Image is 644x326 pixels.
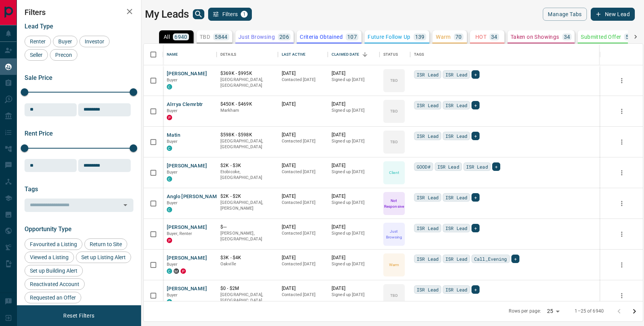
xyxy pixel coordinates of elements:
[174,34,187,40] p: 6940
[332,255,376,261] p: [DATE]
[328,44,379,65] div: Claimed Date
[167,193,222,200] button: Anglo [PERSON_NAME]
[181,268,186,274] div: property.ca
[491,34,498,40] p: 34
[390,78,398,83] p: TBD
[474,101,477,109] span: +
[53,36,77,47] div: Buyer
[616,259,628,271] button: more
[445,255,467,263] span: ISR Lead
[220,200,274,212] p: [GEOGRAPHIC_DATA], [PERSON_NAME]
[417,286,439,293] span: ISR Lead
[167,268,172,274] div: condos.ca
[53,52,75,58] span: Precon
[167,176,172,182] div: condos.ca
[282,77,324,83] p: Contacted [DATE]
[282,162,324,169] p: [DATE]
[25,8,133,17] h2: Filters
[379,44,410,65] div: Status
[56,38,75,45] span: Buyer
[300,34,343,40] p: Criteria Obtained
[220,285,274,292] p: $0 - $2M
[417,132,439,140] span: ISR Lead
[332,230,376,237] p: Signed up [DATE]
[414,44,424,65] div: Tags
[220,101,274,108] p: $450K - $469K
[25,36,51,47] div: Renter
[492,162,500,171] div: +
[347,34,357,40] p: 107
[390,293,398,298] p: TBD
[575,308,604,314] p: 1–25 of 6940
[445,224,467,232] span: ISR Lead
[445,132,467,140] span: ISR Lead
[167,207,172,212] div: condos.ca
[282,132,324,138] p: [DATE]
[389,170,399,175] p: Client
[282,255,324,261] p: [DATE]
[410,44,600,65] div: Tags
[220,261,274,267] p: Oakville
[282,70,324,77] p: [DATE]
[616,167,628,179] button: more
[27,52,45,58] span: Seller
[174,268,179,274] div: mrloft.ca
[389,262,399,268] p: Warm
[167,293,178,298] span: Buyer
[279,34,289,40] p: 206
[282,292,324,298] p: Contacted [DATE]
[616,106,628,117] button: more
[474,255,507,263] span: Call_Evening
[445,101,467,109] span: ISR Lead
[332,132,376,138] p: [DATE]
[25,265,83,276] div: Set up Building Alert
[332,193,376,200] p: [DATE]
[167,200,178,205] span: Buyer
[332,108,376,114] p: Signed up [DATE]
[27,38,48,45] span: Renter
[25,292,81,303] div: Requested an Offer
[332,169,376,175] p: Signed up [DATE]
[616,228,628,240] button: more
[167,84,172,89] div: condos.ca
[167,262,178,267] span: Buyer
[472,101,480,109] div: +
[384,198,404,209] p: Not Responsive
[368,34,410,40] p: Future Follow Up
[145,8,189,20] h1: My Leads
[87,241,125,247] span: Return to Site
[332,200,376,206] p: Signed up [DATE]
[163,44,217,65] div: Name
[616,290,628,301] button: more
[167,70,207,78] button: [PERSON_NAME]
[390,108,398,114] p: TBD
[437,163,459,170] span: ISR Lead
[220,77,274,89] p: [GEOGRAPHIC_DATA], [GEOGRAPHIC_DATA]
[332,261,376,267] p: Signed up [DATE]
[417,224,439,232] span: ISR Lead
[332,224,376,230] p: [DATE]
[167,238,172,243] div: property.ca
[282,200,324,206] p: Contacted [DATE]
[193,9,204,19] button: search button
[25,74,53,81] span: Sale Price
[445,71,467,78] span: ISR Lead
[514,255,517,263] span: +
[167,299,172,304] div: condos.ca
[332,101,376,108] p: [DATE]
[220,162,274,169] p: $2K - $3K
[25,130,53,137] span: Rent Price
[27,254,71,260] span: Viewed a Listing
[417,255,439,263] span: ISR Lead
[474,71,477,78] span: +
[581,34,621,40] p: Submitted Offer
[208,8,252,21] button: Filters1
[220,44,236,65] div: Details
[167,78,178,83] span: Buyer
[167,44,178,65] div: Name
[167,101,203,108] button: Alrrya Clemrbtr
[360,49,370,60] button: Sort
[50,49,77,61] div: Precon
[474,224,477,232] span: +
[564,34,570,40] p: 34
